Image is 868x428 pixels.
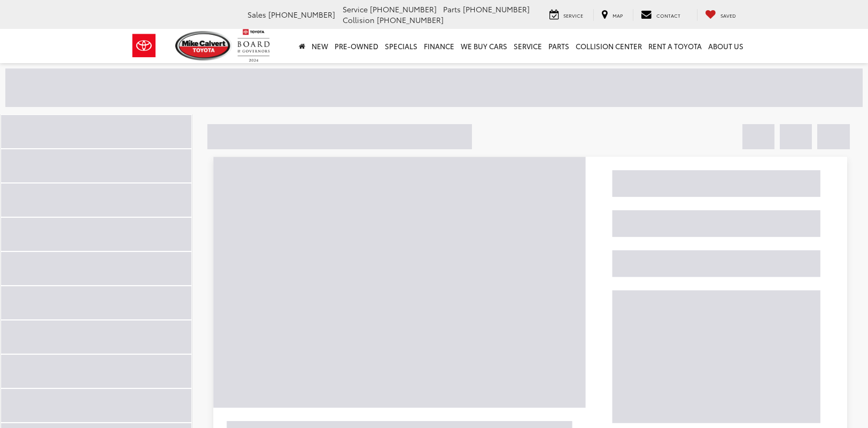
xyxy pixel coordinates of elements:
span: Parts [443,4,461,14]
a: New [308,29,331,63]
span: Service [563,12,583,19]
img: Mike Calvert Toyota [175,31,232,60]
a: Parts [545,29,572,63]
a: Specials [382,29,421,63]
span: [PHONE_NUMBER] [463,4,530,14]
span: [PHONE_NUMBER] [370,4,437,14]
a: About Us [705,29,747,63]
a: Pre-Owned [331,29,382,63]
a: Rent a Toyota [645,29,705,63]
span: Service [343,4,368,14]
span: Saved [720,12,736,19]
a: Service [510,29,545,63]
a: Finance [421,29,458,63]
a: Map [593,9,631,21]
a: Service [541,9,591,21]
img: Toyota [124,28,164,63]
span: [PHONE_NUMBER] [268,9,335,20]
span: Map [613,12,623,19]
a: WE BUY CARS [458,29,510,63]
span: Collision [343,14,375,25]
span: Contact [656,12,680,19]
a: My Saved Vehicles [697,9,744,21]
span: Sales [247,9,266,20]
a: Collision Center [572,29,645,63]
a: Contact [633,9,688,21]
span: [PHONE_NUMBER] [377,14,444,25]
a: Home [296,29,308,63]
